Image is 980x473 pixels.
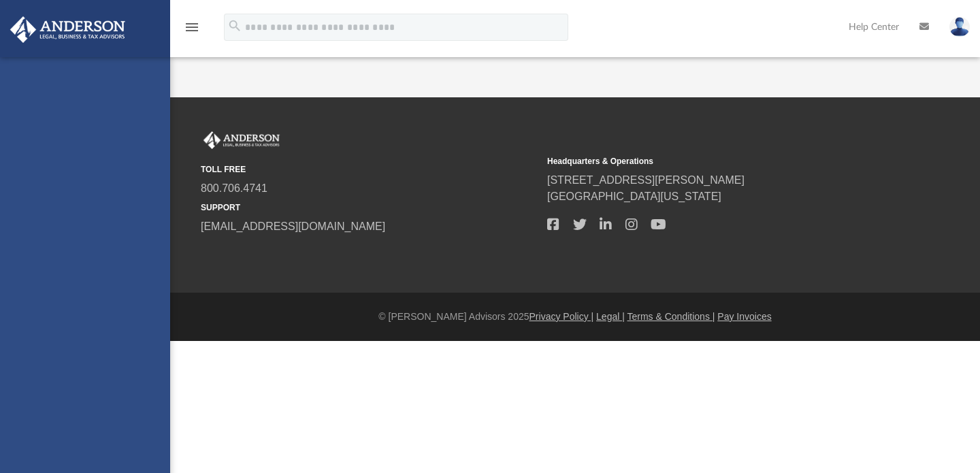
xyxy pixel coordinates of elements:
a: Terms & Conditions | [627,311,715,322]
a: [GEOGRAPHIC_DATA][US_STATE] [547,191,721,202]
a: Legal | [596,311,625,322]
small: TOLL FREE [201,163,538,176]
a: menu [184,26,200,35]
i: menu [184,19,200,35]
a: [STREET_ADDRESS][PERSON_NAME] [547,174,745,186]
a: Pay Invoices [717,311,771,322]
small: Headquarters & Operations [547,155,884,167]
i: search [227,18,242,33]
div: © [PERSON_NAME] Advisors 2025 [170,310,980,324]
a: Privacy Policy | [529,311,594,322]
img: Anderson Advisors Platinum Portal [6,16,129,43]
a: 800.706.4741 [201,182,267,194]
img: User Pic [949,17,970,37]
a: [EMAIL_ADDRESS][DOMAIN_NAME] [201,221,385,232]
img: Anderson Advisors Platinum Portal [201,131,282,149]
small: SUPPORT [201,201,538,214]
